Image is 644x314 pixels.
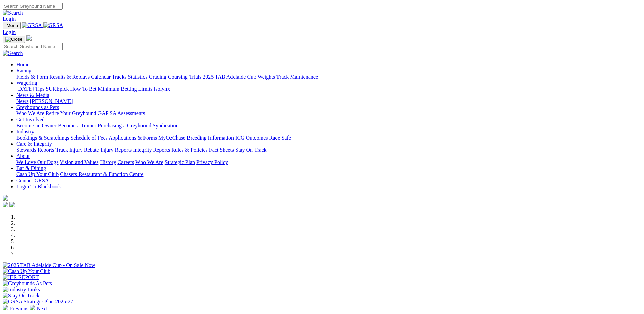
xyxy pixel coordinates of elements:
a: Cash Up Your Club [16,171,59,177]
a: How To Bet [70,86,97,92]
a: [PERSON_NAME] [30,98,73,104]
a: Greyhounds as Pets [16,104,59,110]
a: Weights [258,74,275,80]
a: Syndication [153,123,178,128]
a: ICG Outcomes [235,135,268,141]
img: 2025 TAB Adelaide Cup - On Sale Now [3,262,95,268]
a: Bar & Dining [16,165,46,171]
a: Minimum Betting Limits [98,86,152,92]
a: Statistics [128,74,148,80]
span: Menu [7,23,18,28]
img: facebook.svg [3,202,8,207]
img: Industry Links [3,287,40,293]
img: chevron-left-pager-white.svg [3,305,8,310]
img: Search [3,50,23,56]
a: Track Injury Rebate [55,147,99,153]
a: Trials [189,74,201,80]
img: chevron-right-pager-white.svg [30,305,35,310]
a: Vision and Values [60,159,98,165]
a: [DATE] Tips [16,86,44,92]
a: Care & Integrity [16,141,52,147]
a: News & Media [16,92,49,98]
img: Stay On Track [3,293,39,299]
a: Applications & Forms [109,135,157,141]
a: Coursing [168,74,188,80]
img: Greyhounds As Pets [3,280,52,287]
div: Bar & Dining [16,171,641,177]
a: Breeding Information [187,135,234,141]
img: GRSA [22,22,42,28]
a: Industry [16,129,34,134]
div: Racing [16,74,641,80]
a: Privacy Policy [196,159,228,165]
a: Fields & Form [16,74,48,80]
a: Login To Blackbook [16,184,61,189]
a: Contact GRSA [16,177,49,183]
a: Isolynx [154,86,170,92]
a: SUREpick [46,86,69,92]
img: Search [3,10,23,16]
img: twitter.svg [9,202,15,207]
div: Get Involved [16,123,641,129]
div: About [16,159,641,165]
a: MyOzChase [158,135,185,141]
a: Next [30,306,47,311]
a: Race Safe [269,135,291,141]
span: Next [37,306,47,311]
img: Close [5,37,22,42]
a: Login [3,29,16,35]
a: Get Involved [16,117,45,122]
a: About [16,153,30,159]
a: Fact Sheets [209,147,234,153]
a: Chasers Restaurant & Function Centre [60,171,143,177]
img: logo-grsa-white.png [3,195,8,201]
a: Calendar [91,74,111,80]
div: Greyhounds as Pets [16,110,641,117]
div: Care & Integrity [16,147,641,153]
a: Purchasing a Greyhound [98,123,151,128]
a: Strategic Plan [165,159,195,165]
a: Become a Trainer [58,123,96,128]
a: Careers [117,159,134,165]
a: We Love Our Dogs [16,159,58,165]
div: News & Media [16,98,641,104]
a: Stay On Track [235,147,266,153]
a: Track Maintenance [276,74,318,80]
img: logo-grsa-white.png [26,35,32,41]
img: IER REPORT [3,274,39,280]
a: Schedule of Fees [70,135,107,141]
a: Injury Reports [100,147,132,153]
a: GAP SA Assessments [98,110,145,116]
a: Racing [16,68,31,74]
a: Tracks [112,74,127,80]
img: Cash Up Your Club [3,268,50,274]
input: Search [3,3,63,10]
a: Integrity Reports [133,147,170,153]
a: Results & Replays [49,74,90,80]
button: Toggle navigation [3,22,21,29]
a: Login [3,16,16,22]
span: Previous [9,306,28,311]
a: Stewards Reports [16,147,54,153]
a: Retire Your Greyhound [46,110,96,116]
a: News [16,98,28,104]
input: Search [3,43,63,50]
img: GRSA Strategic Plan 2025-27 [3,299,73,305]
img: GRSA [43,22,63,28]
a: Become an Owner [16,123,57,128]
a: Previous [3,306,30,311]
a: Who We Are [16,110,44,116]
a: Rules & Policies [171,147,208,153]
a: Wagering [16,80,37,86]
div: Industry [16,135,641,141]
a: Grading [149,74,166,80]
a: History [100,159,116,165]
a: 2025 TAB Adelaide Cup [203,74,256,80]
div: Wagering [16,86,641,92]
a: Home [16,62,29,67]
a: Who We Are [135,159,163,165]
a: Bookings & Scratchings [16,135,69,141]
button: Toggle navigation [3,36,25,43]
